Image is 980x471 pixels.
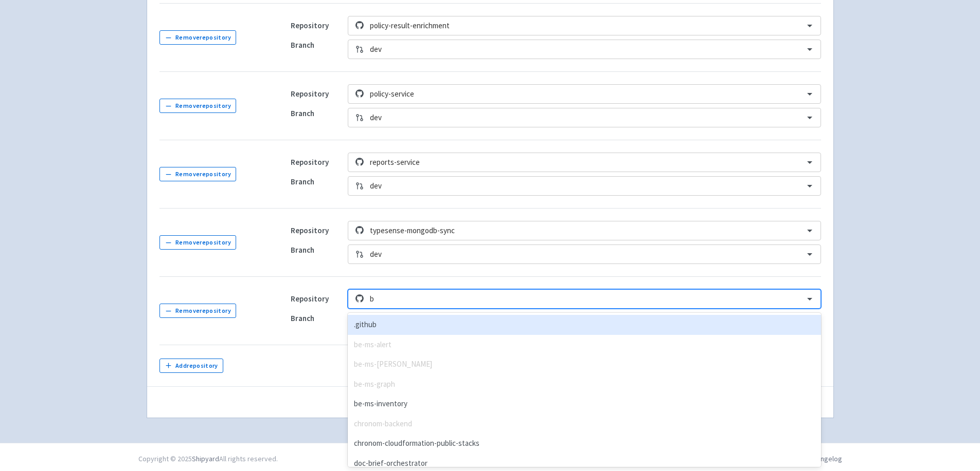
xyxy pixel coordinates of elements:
button: Removerepository [159,235,237,250]
strong: Repository [291,294,329,304]
button: Addrepository [159,359,224,373]
strong: Branch [291,245,314,255]
div: be-ms-alert [348,335,821,355]
div: chronom-backend [348,414,821,434]
strong: Repository [291,89,329,99]
strong: Repository [291,157,329,167]
div: be-ms-[PERSON_NAME] [348,354,821,374]
strong: Repository [291,21,329,30]
strong: Branch [291,108,314,118]
div: be-ms-graph [348,374,821,394]
a: Shipyard [192,454,219,463]
a: Changelog [809,454,842,463]
strong: Branch [291,40,314,50]
div: chronom-cloudformation-public-stacks [348,434,821,454]
strong: Branch [291,313,314,323]
div: be-ms-inventory [348,394,821,414]
button: Removerepository [159,304,237,318]
button: Removerepository [159,30,237,45]
button: Removerepository [159,167,237,181]
strong: Branch [291,177,314,186]
button: Removerepository [159,99,237,113]
strong: Repository [291,225,329,235]
div: .github [348,315,821,335]
div: Copyright © 2025 All rights reserved. [138,454,278,464]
